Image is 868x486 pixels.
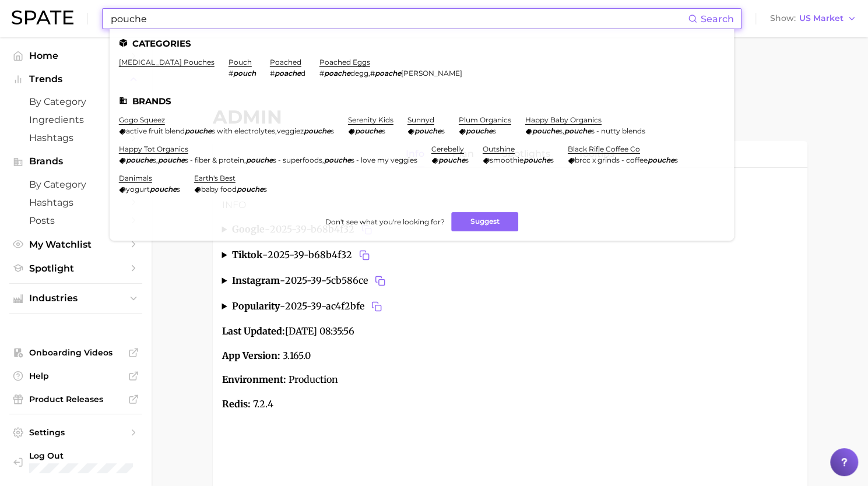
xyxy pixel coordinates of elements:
strong: Redis: [222,398,251,410]
a: pouch [229,58,252,66]
button: Industries [9,290,142,307]
em: pouche [466,126,493,135]
span: [PERSON_NAME] [401,69,462,78]
a: Ingredients [9,111,142,129]
span: baby food [201,185,237,193]
span: # [319,69,324,78]
a: Log out. Currently logged in with e-mail marwat@spate.nyc. [9,447,142,477]
span: Settings [29,427,122,438]
span: 2025-39-ac4f2bfe [284,298,385,315]
span: s [382,126,385,135]
a: happy baby organics [525,115,602,124]
p: 3.165.0 [222,348,798,364]
summary: tiktok-2025-39-b68b4f32Copy 2025-39-b68b4f32 to clipboard [222,247,798,263]
strong: Environment: [222,374,286,385]
strong: App Version: [222,350,280,361]
em: pouche [648,156,674,164]
span: US Market [799,15,844,22]
button: Copy 2025-39-5cb586ce to clipboard [372,273,388,289]
a: poached eggs [319,58,370,66]
em: poache [324,69,350,78]
em: pouche [355,126,382,135]
em: pouche [150,185,177,193]
strong: Last Updated: [222,325,285,337]
summary: popularity-2025-39-ac4f2bfeCopy 2025-39-ac4f2bfe to clipboard [222,298,798,315]
span: Log Out [29,450,133,461]
span: s - love my veggies [351,156,417,164]
li: Brands [119,96,725,106]
span: My Watchlist [29,239,122,250]
div: , [525,126,645,135]
span: s [674,156,678,164]
span: Industries [29,293,122,304]
a: Posts [9,212,142,230]
span: s - nutty blends [591,126,645,135]
span: # [270,69,275,78]
span: Don't see what you're looking for? [325,217,444,226]
span: s - superfoods [273,156,322,164]
span: Hashtags [29,132,122,143]
span: Hashtags [29,197,122,208]
a: danimals [119,174,152,182]
span: Home [29,50,122,61]
strong: popularity [231,300,279,312]
em: pouche [532,126,559,135]
a: happy tot organics [119,145,188,153]
a: cerebelly [431,145,464,153]
a: black rifle coffee co [568,145,640,153]
a: Product Releases [9,390,142,408]
span: Ingredients [29,114,122,125]
div: , [319,69,462,78]
span: s [550,156,554,164]
span: Posts [29,215,122,226]
a: serenity kids [348,115,393,124]
em: pouche [438,156,465,164]
div: , [119,126,334,135]
a: by Category [9,175,142,193]
em: pouche [185,126,212,135]
a: Help [9,367,142,385]
li: Categories [119,38,725,48]
a: Spotlight [9,259,142,277]
span: - [279,300,284,312]
p: 7.2.4 [222,397,798,412]
a: Settings [9,424,142,441]
em: pouche [246,156,273,164]
input: Search here for a brand, industry, or ingredient [110,9,688,29]
span: Help [29,371,122,381]
a: by Category [9,93,142,111]
span: s [331,126,334,135]
a: My Watchlist [9,235,142,253]
a: [MEDICAL_DATA] pouches [119,58,215,66]
span: yogurt [126,185,150,193]
span: degg [350,69,368,78]
a: Hashtags [9,193,142,212]
em: pouche [523,156,550,164]
em: poache [375,69,401,78]
span: s [441,126,445,135]
p: Production [222,372,798,388]
span: Trends [29,74,122,84]
a: outshine [483,145,515,153]
span: s [559,126,563,135]
span: s [493,126,496,135]
a: Hashtags [9,129,142,147]
a: poached [270,58,301,66]
span: by Category [29,179,122,190]
span: Onboarding Videos [29,347,122,358]
span: brcc x grinds - coffee [575,156,648,164]
em: pouche [237,185,263,193]
p: [DATE] 08:35:56 [222,324,798,339]
span: veggiez [277,126,304,135]
span: s [177,185,180,193]
em: pouche [564,126,591,135]
span: - [279,274,284,286]
button: ShowUS Market [767,11,859,26]
span: Product Releases [29,394,122,404]
span: s with electrolytes [212,126,275,135]
a: gogo squeez [119,115,165,124]
em: pouche [158,156,185,164]
button: Copy 2025-39-b68b4f32 to clipboard [356,247,372,263]
a: plum organics [459,115,511,124]
button: Trends [9,71,142,88]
